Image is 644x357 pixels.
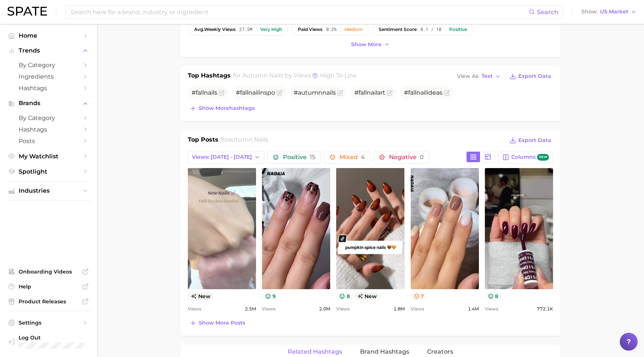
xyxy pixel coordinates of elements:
span: Spotlight [19,168,78,175]
button: Brands [6,98,91,109]
span: new [354,292,380,300]
a: Log out. Currently logged in with e-mail mshon@dashingdiva.com. [6,332,91,351]
span: # [294,89,336,96]
a: Hashtags [6,124,91,135]
a: Hashtags [6,82,91,94]
span: Ingredients [19,73,78,80]
button: avg.weekly views27.3mVery high [188,23,288,36]
button: Flag as miscategorized or irrelevant [219,90,225,96]
span: Positive [283,154,315,160]
span: Export Data [518,73,551,79]
span: nails [204,89,217,96]
span: Export Data [518,137,551,143]
a: Onboarding Videos [6,266,91,277]
button: Views: [DATE] - [DATE] [188,151,264,164]
span: 1.4m [468,304,479,313]
button: Export Data [508,135,553,146]
button: Show more posts [188,318,247,328]
span: #fallnailideas [404,89,442,96]
a: Posts [6,135,91,147]
button: Trends [6,45,91,56]
span: Creators [427,348,453,355]
span: 4 [361,154,365,161]
span: by Category [19,114,78,121]
h2: for [221,135,268,146]
abbr: average [194,26,204,32]
span: 8.2% [326,27,337,32]
span: Negative [389,154,424,160]
div: Medium [344,27,363,32]
a: Settings [6,317,91,328]
button: paid views8.2%Medium [291,23,369,36]
span: sentiment score [379,27,417,32]
a: Ingredients [6,71,91,82]
span: 27.3m [239,27,252,32]
button: Flag as miscategorized or irrelevant [444,90,450,96]
button: View AsText [455,72,503,81]
div: Very high [260,27,282,32]
span: autumn nails [228,136,268,143]
span: Show more hashtags [199,105,255,111]
button: 8 [336,292,353,300]
a: by Category [6,59,91,71]
button: Flag as miscategorized or irrelevant [337,90,343,96]
span: #fallnailinspo [236,89,275,96]
span: nails [322,89,336,96]
span: Brand Hashtags [360,348,409,355]
span: Onboarding Videos [19,268,78,275]
span: Settings [19,319,78,326]
button: Columnsnew [498,151,553,164]
span: Industries [19,187,78,194]
span: My Watchlist [19,153,78,160]
span: Views [411,304,424,313]
h2: for by Views [233,71,357,82]
button: Export Data [508,71,553,82]
span: Views [485,304,498,313]
a: by Category [6,112,91,124]
button: Show more [349,40,392,50]
span: Help [19,283,78,290]
span: Show [581,10,598,14]
span: autumn nails [242,72,283,79]
button: Flag as miscategorized or irrelevant [277,90,282,96]
span: #fall [192,89,217,96]
span: Hashtags [19,85,78,92]
span: Log Out [19,334,87,341]
span: Text [482,74,493,78]
span: Related Hashtags [288,348,342,355]
h1: Top Posts [188,135,218,146]
span: 2.0m [319,304,330,313]
a: Product Releases [6,296,91,307]
span: 1.8m [394,304,405,313]
span: Views: [DATE] - [DATE] [192,154,252,160]
button: Industries [6,185,91,196]
span: Show more posts [199,320,245,326]
span: Brands [19,100,78,107]
span: Hashtags [19,126,78,133]
span: 0 [420,154,424,161]
button: sentiment score8.1 / 10Positive [372,23,473,36]
span: paid views [298,27,322,32]
div: Positive [449,27,467,32]
span: Columns [511,154,549,161]
span: Views [188,304,201,313]
span: 772.1k [537,304,553,313]
span: Mixed [340,154,365,160]
h1: Top Hashtags [188,71,231,82]
span: 2.5m [245,304,256,313]
img: SPATE [7,7,47,16]
span: Product Releases [19,298,78,305]
button: 9 [262,292,279,300]
span: View As [457,74,479,78]
a: Help [6,281,91,292]
span: weekly views [194,27,236,32]
span: by Category [19,61,78,69]
button: ShowUS Market [580,7,638,17]
input: Search here for a brand, industry, or ingredient [70,6,529,18]
span: 15 [310,154,315,161]
span: Search [537,9,558,16]
button: 7 [411,292,427,300]
span: 8.1 / 10 [420,27,441,32]
span: #fallnailart [354,89,385,96]
span: Home [19,32,78,39]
